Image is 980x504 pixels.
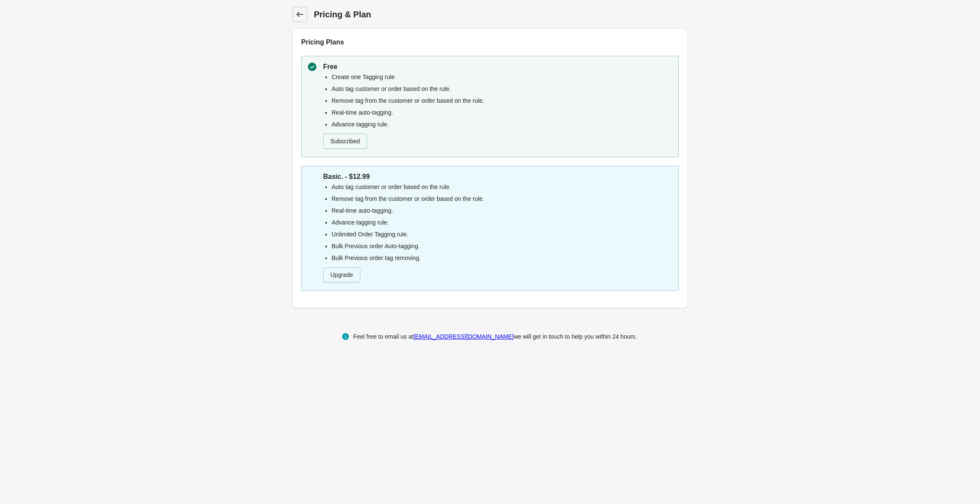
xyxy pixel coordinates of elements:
[323,267,360,282] button: Upgrade
[332,183,672,191] li: Auto tag customer or order based on the rule.
[314,8,687,20] h1: Pricing & Plan
[332,254,672,262] li: Bulk Previous order tag removing.
[332,230,672,238] li: Unlimited Order Tagging rule.
[332,96,672,105] li: Remove tag from the customer or order based on the rule.
[332,108,672,117] li: Real-time auto-tagging.
[323,172,672,182] p: Basic. - $12.99
[301,37,679,47] h2: Pricing Plans
[353,331,637,342] div: Feel free to email us at we will get in touch to help you within 24 hours.
[332,194,672,203] li: Remove tag from the customer or order based on the rule.
[323,134,367,149] button: Subscribed
[323,62,672,72] p: Free
[414,333,514,340] a: [EMAIL_ADDRESS][DOMAIN_NAME]
[332,206,672,215] li: Real-time auto-tagging.
[332,242,672,250] li: Bulk Previous order Auto-tagging.
[332,85,672,93] li: Auto tag customer or order based on the rule.
[332,120,672,129] li: Advance tagging rule.
[332,73,672,81] li: Create one Tagging rule
[332,218,672,227] li: Advance tagging rule.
